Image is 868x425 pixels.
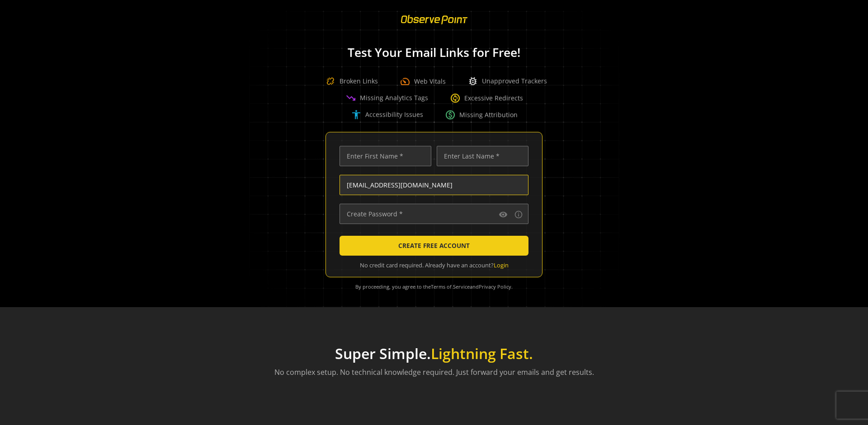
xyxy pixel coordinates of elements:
a: Terms of Service [431,283,470,290]
div: Accessibility Issues [351,109,423,120]
div: Missing Analytics Tags [345,93,428,103]
input: Create Password * [340,204,528,224]
div: By proceeding, you agree to the and . [337,277,531,296]
span: speed [400,76,410,87]
a: Privacy Policy [479,283,511,290]
input: Enter First Name * [340,146,431,166]
span: paid [445,109,456,120]
div: Broken Links [321,72,378,90]
span: trending_down [345,93,356,103]
div: No credit card required. Already have an account? [340,261,528,270]
a: ObservePoint Homepage [395,21,473,29]
h1: Test Your Email Links for Free! [235,46,633,59]
input: Enter Email Address (name@work-email.com) * [340,175,528,195]
div: Missing Attribution [445,109,518,120]
a: Login [494,261,509,269]
mat-icon: info_outline [514,210,523,219]
div: Web Vitals [400,76,446,87]
h1: Super Simple. [274,345,594,362]
span: Lightning Fast. [431,344,533,363]
span: CREATE FREE ACCOUNT [398,238,470,254]
input: Enter Last Name * [437,146,528,166]
p: No complex setup. No technical knowledge required. Just forward your emails and get results. [274,367,594,378]
img: Broken Link [321,72,340,90]
button: Password requirements [513,209,524,220]
div: Unapproved Trackers [467,76,547,87]
span: accessibility [351,109,362,120]
span: change_circle [450,93,461,103]
span: bug_report [467,76,478,87]
button: CREATE FREE ACCOUNT [340,236,528,256]
mat-icon: visibility [499,210,508,219]
div: Excessive Redirects [450,93,523,103]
